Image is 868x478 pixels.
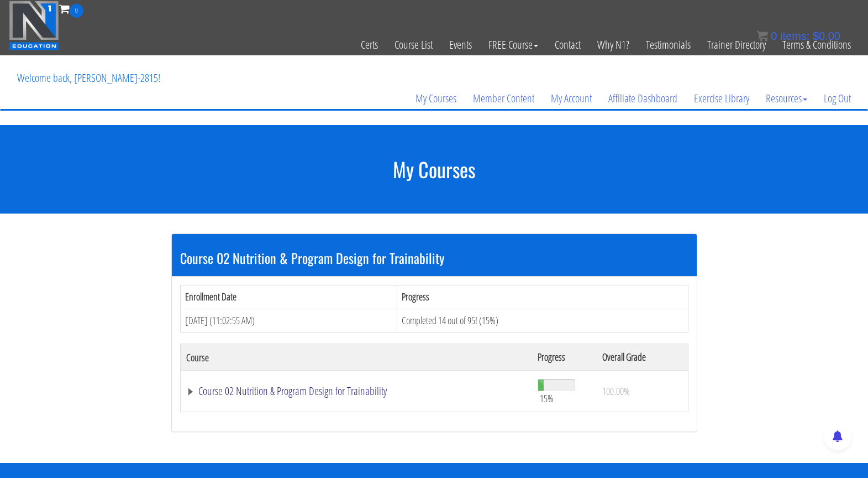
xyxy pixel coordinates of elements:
[597,371,688,412] td: 100.00%
[600,72,686,125] a: Affiliate Dashboard
[774,18,859,72] a: Terms & Conditions
[638,18,699,72] a: Testimonials
[9,56,169,100] p: Welcome back, [PERSON_NAME]-2815!
[813,30,819,42] span: $
[70,4,83,18] span: 0
[397,309,688,332] td: Completed 14 out of 95! (15%)
[757,30,840,42] a: 0 items: $0.00
[546,18,589,72] a: Contact
[180,251,688,265] h3: Course 02 Nutrition & Program Design for Trainability
[386,18,441,72] a: Course List
[771,30,777,42] span: 0
[441,18,480,72] a: Events
[757,72,816,125] a: Resources
[186,386,527,397] a: Course 02 Nutrition & Program Design for Trainability
[813,30,840,42] bdi: 0.00
[589,18,638,72] a: Why N1?
[353,18,386,72] a: Certs
[686,72,757,125] a: Exercise Library
[9,1,59,50] img: n1-education
[816,72,859,125] a: Log Out
[532,344,596,371] th: Progress
[480,18,546,72] a: FREE Course
[540,392,554,404] span: 15%
[407,72,465,125] a: My Courses
[180,285,397,309] th: Enrollment Date
[597,344,688,371] th: Overall Grade
[543,72,600,125] a: My Account
[180,309,397,332] td: [DATE] (11:02:55 AM)
[59,1,83,16] a: 0
[757,30,768,41] img: icon11.png
[397,285,688,309] th: Progress
[465,72,543,125] a: Member Content
[180,344,532,371] th: Course
[699,18,774,72] a: Trainer Directory
[780,30,809,42] span: items:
